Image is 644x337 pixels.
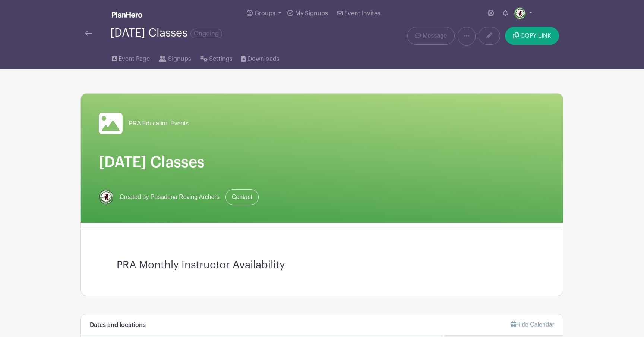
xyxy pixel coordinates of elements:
[110,27,222,39] div: [DATE] Classes
[168,54,191,63] span: Signups
[295,10,328,16] span: My Signups
[117,259,527,272] h3: PRA Monthly Instructor Availability
[190,29,222,38] span: Ongoing
[99,190,114,205] img: 66f2d46b4c10d30b091a0621_Mask%20group.png
[423,31,447,40] span: Message
[85,31,92,36] img: back-arrow-29a5d9b10d5bd6ae65dc969a981735edf675c4d7a1fe02e03b50dbd4ba3cdb55.svg
[129,119,189,128] span: PRA Education Events
[119,54,150,63] span: Event Page
[159,46,191,69] a: Signups
[241,46,279,69] a: Downloads
[511,321,554,328] a: Hide Calendar
[209,54,233,63] span: Settings
[90,322,146,329] h6: Dates and locations
[520,33,551,39] span: COPY LINK
[344,10,381,16] span: Event Invites
[248,54,280,63] span: Downloads
[112,12,142,18] img: logo_white-6c42ec7e38ccf1d336a20a19083b03d10ae64f83f12c07503d8b9e83406b4c7d.svg
[255,10,275,16] span: Groups
[99,153,545,171] h1: [DATE] Classes
[505,27,559,45] button: COPY LINK
[514,7,526,19] img: 66f2d46b4c10d30b091a0621_Mask%20group.png
[120,193,220,202] span: Created by Pasadena Roving Archers
[225,189,259,205] a: Contact
[200,46,233,69] a: Settings
[407,27,455,45] a: Message
[112,46,150,69] a: Event Page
